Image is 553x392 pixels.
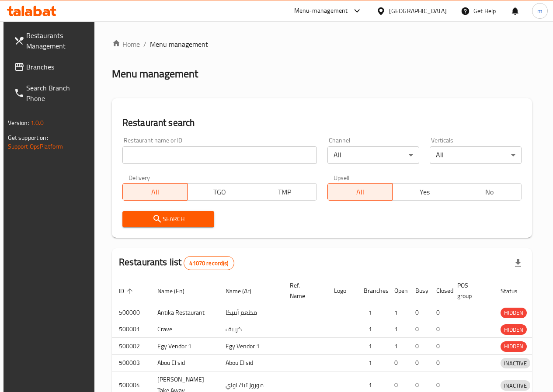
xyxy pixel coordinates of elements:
[429,338,450,355] td: 0
[294,6,348,16] div: Menu-management
[119,256,234,270] h2: Restaurants list
[457,183,522,201] button: No
[122,146,317,164] input: Search for restaurant name or ID..
[129,214,207,225] span: Search
[429,278,450,304] th: Closed
[7,77,96,109] a: Search Branch Phone
[357,321,387,338] td: 1
[501,286,529,296] span: Status
[112,39,532,49] nav: breadcrumb
[187,183,252,201] button: TGO
[501,324,527,335] div: HIDDEN
[408,338,429,355] td: 0
[112,338,150,355] td: 500002
[252,183,317,201] button: TMP
[7,56,96,77] a: Branches
[112,39,140,49] a: Home
[119,286,136,296] span: ID
[112,321,150,338] td: 500001
[501,341,527,351] span: HIDDEN
[327,146,419,164] div: All
[331,186,389,198] span: All
[290,280,316,301] span: Ref. Name
[122,211,214,227] button: Search
[408,278,429,304] th: Busy
[157,286,196,296] span: Name (En)
[508,253,529,274] div: Export file
[219,354,283,371] td: Abou El sid
[112,354,150,371] td: 500003
[429,354,450,371] td: 0
[387,338,408,355] td: 1
[256,186,313,198] span: TMP
[112,67,198,81] h2: Menu management
[26,30,89,51] span: Restaurants Management
[184,259,233,267] span: 41070 record(s)
[387,304,408,321] td: 1
[184,256,234,270] div: Total records count
[501,380,530,391] div: INACTIVE
[357,338,387,355] td: 1
[112,304,150,321] td: 500000
[226,286,263,296] span: Name (Ar)
[334,174,350,180] label: Upsell
[191,186,249,198] span: TGO
[429,321,450,338] td: 0
[26,83,89,104] span: Search Branch Phone
[408,321,429,338] td: 0
[357,304,387,321] td: 1
[122,183,188,201] button: All
[219,338,283,355] td: Egy Vendor 1
[430,146,522,164] div: All
[357,354,387,371] td: 1
[219,321,283,338] td: كرييف
[501,308,527,318] div: HIDDEN
[501,325,527,335] span: HIDDEN
[501,381,530,391] span: INACTIVE
[8,141,63,152] a: Support.OpsPlatform
[357,278,387,304] th: Branches
[387,321,408,338] td: 1
[429,304,450,321] td: 0
[150,321,219,338] td: Crave
[143,39,146,49] li: /
[129,174,150,180] label: Delivery
[8,132,48,143] span: Get support on:
[501,308,527,318] span: HIDDEN
[150,39,208,49] span: Menu management
[327,278,357,304] th: Logo
[461,186,518,198] span: No
[457,280,483,301] span: POS group
[392,183,457,201] button: Yes
[7,25,96,56] a: Restaurants Management
[219,304,283,321] td: مطعم أنتيكا
[501,358,530,368] span: INACTIVE
[327,183,393,201] button: All
[387,278,408,304] th: Open
[389,6,447,16] div: [GEOGRAPHIC_DATA]
[26,62,89,72] span: Branches
[122,116,522,129] h2: Restaurant search
[150,354,219,371] td: Abou El sid
[126,186,184,198] span: All
[537,6,543,16] span: m
[387,354,408,371] td: 0
[31,117,44,128] span: 1.0.0
[408,304,429,321] td: 0
[150,338,219,355] td: Egy Vendor 1
[396,186,454,198] span: Yes
[8,117,29,128] span: Version:
[150,304,219,321] td: Antika Restaurant
[408,354,429,371] td: 0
